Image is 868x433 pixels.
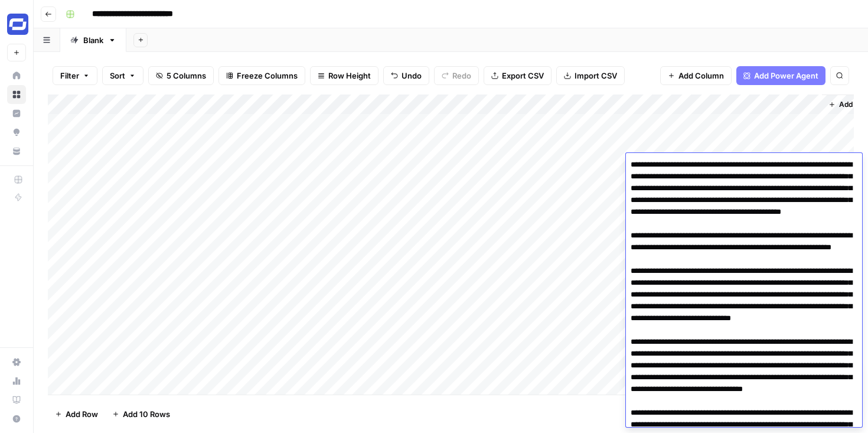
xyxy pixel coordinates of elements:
[7,123,26,142] a: Opportunities
[328,70,371,82] span: Row Height
[754,70,818,82] span: Add Power Agent
[660,66,732,85] button: Add Column
[237,70,298,82] span: Freeze Columns
[148,66,214,85] button: 5 Columns
[736,66,825,85] button: Add Power Agent
[110,70,125,82] span: Sort
[7,372,26,390] a: Usage
[556,66,625,85] button: Import CSV
[48,405,105,424] button: Add Row
[7,353,26,372] a: Settings
[7,390,26,409] a: Learning Hub
[102,66,143,85] button: Sort
[53,66,97,85] button: Filter
[383,66,429,85] button: Undo
[123,408,170,420] span: Add 10 Rows
[678,70,724,82] span: Add Column
[7,104,26,123] a: Insights
[502,70,544,82] span: Export CSV
[7,409,26,428] button: Help + Support
[575,70,617,82] span: Import CSV
[7,14,28,35] img: Synthesia Logo
[7,85,26,104] a: Browse
[7,142,26,161] a: Your Data
[402,70,422,82] span: Undo
[452,70,471,82] span: Redo
[484,66,552,85] button: Export CSV
[83,34,103,46] div: Blank
[66,408,98,420] span: Add Row
[310,66,378,85] button: Row Height
[7,66,26,85] a: Home
[60,70,79,82] span: Filter
[218,66,305,85] button: Freeze Columns
[60,28,126,52] a: Blank
[167,70,206,82] span: 5 Columns
[105,405,177,424] button: Add 10 Rows
[7,9,26,39] button: Workspace: Synthesia
[434,66,479,85] button: Redo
